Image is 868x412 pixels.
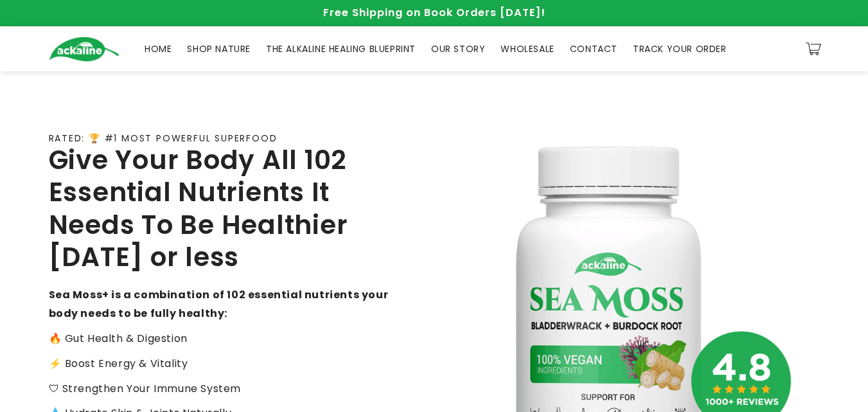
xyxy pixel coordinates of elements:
p: 🛡 Strengthen Your Immune System [49,380,389,399]
img: Ackaline [49,37,120,62]
h2: Give Your Body All 102 Essential Nutrients It Needs To Be Healthier [DATE] or less [49,144,389,274]
a: OUR STORY [423,35,493,62]
span: OUR STORY [431,43,485,55]
a: CONTACT [562,35,625,62]
p: ⚡️ Boost Energy & Vitality [49,355,389,373]
span: SHOP NATURE [187,43,251,55]
a: HOME [137,35,179,62]
span: THE ALKALINE HEALING BLUEPRINT [266,43,416,55]
span: Free Shipping on Book Orders [DATE]! [323,5,545,20]
p: 🔥 Gut Health & Digestion [49,330,389,348]
p: RATED: 🏆 #1 MOST POWERFUL SUPERFOOD [49,133,278,144]
span: CONTACT [570,43,617,55]
a: THE ALKALINE HEALING BLUEPRINT [258,35,423,62]
a: SHOP NATURE [179,35,258,62]
a: TRACK YOUR ORDER [625,35,734,62]
strong: Sea Moss+ is a combination of 102 essential nutrients your body needs to be fully healthy: [49,287,389,321]
a: WHOLESALE [493,35,562,62]
span: WHOLESALE [500,43,554,55]
span: HOME [145,43,172,55]
span: TRACK YOUR ORDER [633,43,727,55]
